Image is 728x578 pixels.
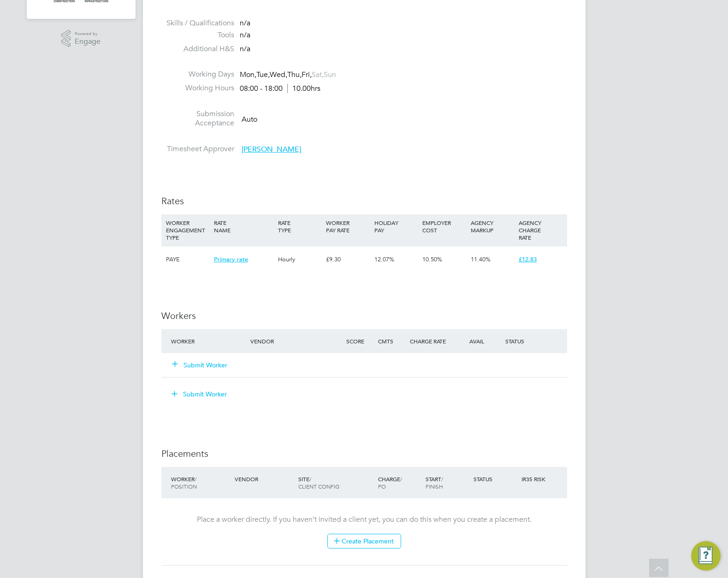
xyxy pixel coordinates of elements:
div: £9.30 [324,246,372,273]
span: / Finish [426,475,443,490]
div: WORKER ENGAGEMENT TYPE [164,214,212,246]
button: Submit Worker [165,387,234,401]
span: Thu, [287,70,302,79]
span: n/a [240,30,250,40]
div: Charge Rate [408,333,456,349]
span: 10.50% [422,255,442,263]
span: Sat, [312,70,324,79]
button: Engage Resource Center [691,541,721,571]
div: Avail [456,333,503,349]
span: Engage [75,38,101,46]
span: / Position [171,475,197,490]
span: / PO [378,475,402,490]
div: Status [503,333,567,349]
label: Working Days [161,70,234,79]
span: Sun [324,70,336,79]
div: Cmts [376,333,408,349]
h3: Workers [161,310,567,322]
div: AGENCY CHARGE RATE [516,214,564,246]
span: n/a [240,18,250,28]
span: 10.00hrs [287,84,320,93]
div: WORKER PAY RATE [324,214,372,238]
div: AGENCY MARKUP [468,214,516,238]
div: Place a worker directly. If you haven’t invited a client yet, you can do this when you create a p... [171,515,558,549]
div: IR35 Risk [519,471,551,487]
div: 08:00 - 18:00 [240,84,320,94]
div: Vendor [232,471,296,487]
span: Primary rate [214,255,248,263]
span: £12.83 [519,255,537,263]
div: Vendor [248,333,343,349]
label: Skills / Qualifications [161,18,234,28]
label: Submission Acceptance [161,109,234,129]
div: Status [471,471,519,487]
span: [PERSON_NAME] [242,145,301,154]
div: HOLIDAY PAY [372,214,420,238]
label: Working Hours [161,83,234,93]
div: RATE TYPE [276,214,324,238]
label: Tools [161,30,234,40]
span: / Client Config [298,475,339,490]
span: Powered by [75,30,101,38]
div: RATE NAME [212,214,276,238]
div: Worker [169,333,249,349]
span: Fri, [302,70,312,79]
div: Site [296,471,376,495]
div: Score [344,333,376,349]
span: Mon, [240,70,256,79]
button: Submit Worker [172,360,228,370]
a: Powered byEngage [61,30,101,47]
div: Worker [169,471,232,495]
span: 12.07% [374,255,394,263]
div: PAYE [164,246,212,273]
span: Tue, [256,70,270,79]
h3: Rates [161,195,567,207]
div: Hourly [276,246,324,273]
label: Additional H&S [161,44,234,54]
label: Timesheet Approver [161,144,234,154]
div: EMPLOYER COST [420,214,468,238]
span: n/a [240,44,250,53]
span: Wed, [270,70,287,79]
span: Auto [242,114,257,124]
h3: Placements [161,448,567,460]
div: Start [423,471,471,495]
button: Create Placement [327,534,401,549]
span: 11.40% [471,255,491,263]
div: Charge [376,471,424,495]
